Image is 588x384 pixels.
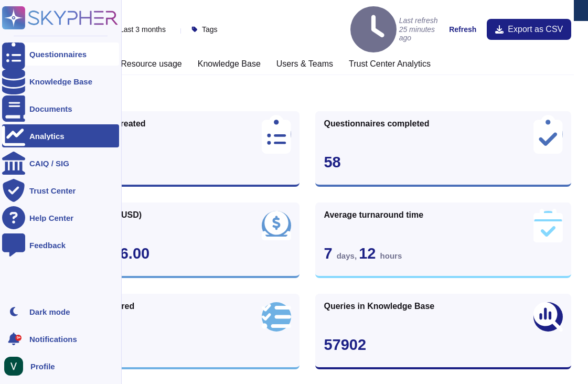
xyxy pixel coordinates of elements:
[380,251,402,260] span: hours
[508,25,563,34] span: Export as CSV
[121,59,182,69] h3: Resource usage
[2,70,119,93] a: Knowledge Base
[276,59,333,69] h3: Users & Teams
[324,155,563,170] div: 58
[324,337,563,353] div: 57902
[29,159,69,167] div: CAIQ / SIG
[487,19,571,40] button: Export as CSV
[2,179,119,202] a: Trust Center
[52,155,292,170] div: 73
[29,50,87,58] div: Questionnaires
[2,152,119,175] a: CAIQ / SIG
[337,251,359,260] span: days ,
[2,124,119,147] a: Analytics
[29,105,72,113] div: Documents
[198,59,261,69] h3: Knowledge Base
[120,26,166,33] span: Last 3 months
[2,233,119,257] a: Feedback
[449,25,476,34] strong: Refresh
[15,335,22,341] div: 9+
[29,241,66,249] div: Feedback
[52,337,292,353] div: 5150
[29,214,73,222] div: Help Center
[29,308,70,316] div: Dark mode
[324,120,429,128] span: Questionnaires completed
[2,97,119,120] a: Documents
[202,26,218,33] span: Tags
[29,187,76,195] div: Trust Center
[29,78,92,86] div: Knowledge Base
[324,302,434,311] span: Queries in Knowledge Base
[350,6,444,52] h4: Last refresh 25 minutes ago
[52,246,292,261] div: $3,281,076.00
[29,335,77,343] span: Notifications
[349,59,431,69] h3: Trust Center Analytics
[29,132,65,140] div: Analytics
[44,86,572,101] h1: Activity
[4,357,23,376] img: user
[324,211,423,219] span: Average turnaround time
[30,362,55,370] span: Profile
[2,206,119,229] a: Help Center
[2,42,119,66] a: Questionnaires
[324,245,402,262] span: 7 12
[2,355,30,378] button: user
